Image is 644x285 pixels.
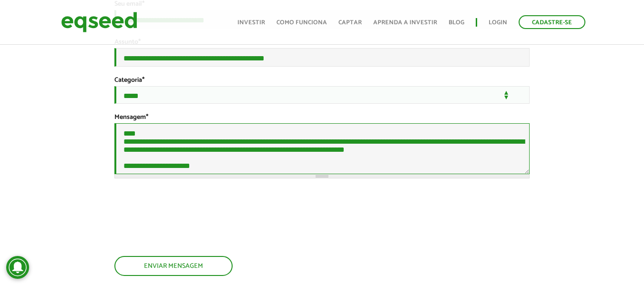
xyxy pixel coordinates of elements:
img: EqSeed [61,10,137,35]
span: Este campo é obrigatório. [146,112,148,123]
label: Mensagem [114,114,148,121]
a: Cadastre-se [519,15,585,29]
a: Aprenda a investir [373,20,437,26]
label: Categoria [114,77,144,84]
a: Investir [237,20,265,26]
button: Enviar mensagem [114,256,233,276]
iframe: reCAPTCHA [114,197,259,235]
a: Como funciona [276,20,327,26]
a: Captar [338,20,362,26]
span: Este campo é obrigatório. [142,75,144,86]
a: Login [489,20,507,26]
a: Blog [449,20,464,26]
label: Assunto [114,39,141,46]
